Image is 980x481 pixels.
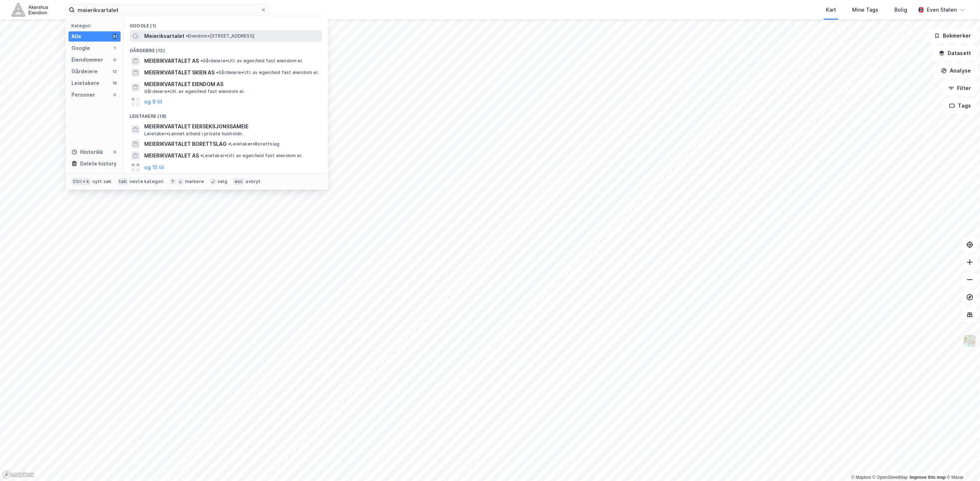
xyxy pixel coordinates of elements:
[124,108,328,121] div: Leietakere (18)
[71,79,99,88] div: Leietakere
[186,33,188,39] span: •
[71,44,90,53] div: Google
[71,67,98,76] div: Gårdeiere
[826,5,836,14] div: Kart
[112,57,118,63] div: 0
[963,334,977,348] img: Z
[200,153,302,159] span: Leietaker • Utl. av egen/leid fast eiendom el.
[117,178,128,185] div: tab
[144,97,162,106] button: og 9 til
[93,179,112,185] div: nytt søk
[185,179,204,185] div: markere
[216,70,319,75] span: Gårdeiere • Utl. av egen/leid fast eiendom el.
[246,179,260,185] div: avbryt
[112,45,118,51] div: 1
[894,5,907,14] div: Bolig
[124,42,328,55] div: Gårdeiere (12)
[144,122,319,131] span: MEIERIKVARTALET EIERSEKSJONSSAMEIE
[144,68,215,77] span: MEIERIKVARTALET SKIEN AS
[935,63,977,78] button: Analyse
[200,58,303,64] span: Gårdeiere • Utl. av egen/leid fast eiendom el.
[233,178,244,185] div: esc
[80,159,117,168] div: Delete history
[144,131,243,137] span: Leietaker • Lønnet arbeid i private husholdn.
[186,33,254,39] span: Eiendom • [STREET_ADDRESS]
[942,81,977,96] button: Filter
[112,69,118,74] div: 12
[112,80,118,86] div: 18
[144,57,199,65] span: MEIERIKVARTALET AS
[71,32,81,41] div: Alle
[144,163,164,172] button: og 15 til
[943,98,977,113] button: Tags
[112,34,118,39] div: 31
[852,5,878,14] div: Mine Tags
[910,475,946,480] a: Improve this map
[144,89,245,94] span: Gårdeiere • Utl. av egen/leid fast eiendom el.
[228,141,230,147] span: •
[928,28,977,43] button: Bokmerker
[144,140,227,148] span: MEIERIKVARTALET BORETTSLAG
[71,148,103,156] div: Historikk
[71,178,91,185] div: Ctrl + k
[75,4,260,15] input: Søk på adresse, matrikkel, gårdeiere, leietakere eller personer
[12,3,48,16] img: akershus-eiendom-logo.9091f326c980b4bce74ccdd9f866810c.svg
[216,70,218,75] span: •
[933,46,977,61] button: Datasett
[144,32,184,40] span: Meierikvartalet
[71,55,103,64] div: Eiendommer
[124,17,328,30] div: Google (1)
[144,80,319,89] span: MEIERIKVARTALET EIENDOM AS
[130,179,164,185] div: neste kategori
[228,141,279,147] span: Leietaker • Borettslag
[71,23,121,28] div: Kategori
[217,179,227,185] div: velg
[200,58,203,63] span: •
[71,90,95,99] div: Personer
[927,5,957,14] div: Even Stølen
[873,475,908,480] a: OpenStreetMap
[944,446,980,481] div: Kontrollprogram for chat
[144,151,199,160] span: MEIERIKVARTALET AS
[200,153,203,158] span: •
[112,92,118,98] div: 0
[944,446,980,481] iframe: Chat Widget
[2,470,34,479] a: Mapbox homepage
[851,475,871,480] a: Mapbox
[112,149,118,155] div: 0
